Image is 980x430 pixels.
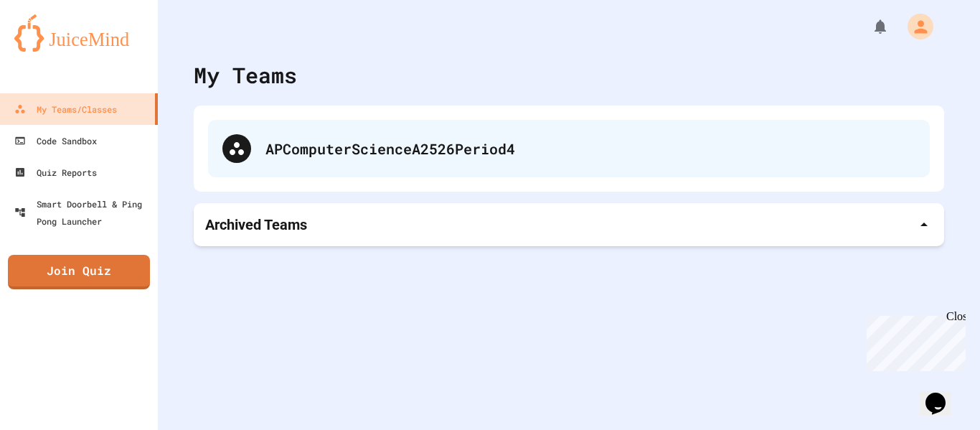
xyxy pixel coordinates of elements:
[14,132,97,149] div: Code Sandbox
[265,138,915,159] div: APComputerScienceA2526Period4
[14,101,117,118] div: My Teams/Classes
[14,195,152,230] div: Smart Doorbell & Ping Pong Launcher
[920,373,966,416] iframe: chat widget
[8,255,150,289] a: Join Quiz
[892,10,937,43] div: My Account
[14,164,97,181] div: Quiz Reports
[194,59,297,91] div: My Teams
[861,310,966,371] iframe: chat widget
[6,6,99,91] div: Chat with us now!Close
[205,215,307,235] p: Archived Teams
[14,14,143,52] img: logo-orange.svg
[845,14,892,39] div: My Notifications
[208,120,930,177] div: APComputerScienceA2526Period4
